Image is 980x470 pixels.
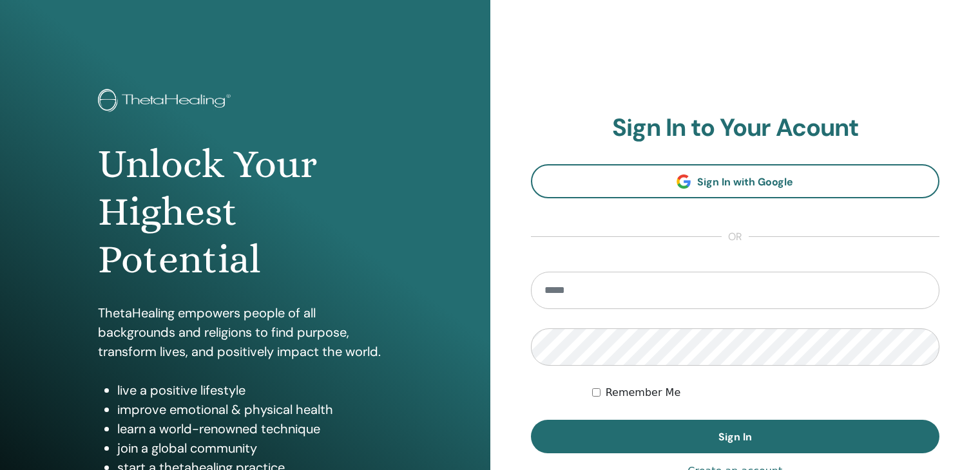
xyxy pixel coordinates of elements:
[117,438,392,458] li: join a global community
[606,385,681,400] label: Remember Me
[718,430,752,444] span: Sign In
[117,400,392,419] li: improve emotional & physical health
[697,175,793,189] span: Sign In with Google
[722,229,749,245] span: or
[531,420,940,453] button: Sign In
[531,113,940,143] h2: Sign In to Your Acount
[117,419,392,438] li: learn a world-renowned technique
[531,164,940,198] a: Sign In with Google
[98,140,392,284] h1: Unlock Your Highest Potential
[592,385,939,400] div: Keep me authenticated indefinitely or until I manually logout
[117,381,392,400] li: live a positive lifestyle
[98,303,392,361] p: ThetaHealing empowers people of all backgrounds and religions to find purpose, transform lives, a...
